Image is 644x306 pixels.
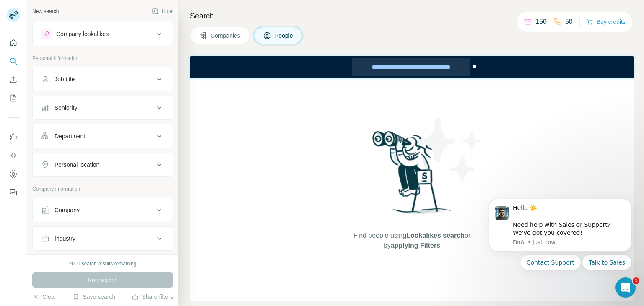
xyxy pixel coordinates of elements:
[33,69,173,89] button: Job title
[33,228,173,249] button: Industry
[33,24,173,44] button: Company lookalikes
[55,161,99,169] div: Personal location
[132,293,173,301] button: Share filters
[406,232,465,239] span: Lookalikes search
[587,16,626,28] button: Buy credits
[55,206,80,214] div: Company
[69,260,137,267] div: 2000 search results remaining
[190,10,634,22] h4: Search
[369,129,456,222] img: Surfe Illustration - Woman searching with binoculars
[32,185,173,193] p: Company information
[190,56,634,78] iframe: Banner
[33,200,173,220] button: Company
[33,155,173,175] button: Personal location
[55,75,75,83] div: Job title
[7,91,20,106] button: My lists
[615,277,636,298] iframe: Intercom live chat
[33,98,173,118] button: Seniority
[7,72,20,87] button: Enrich CSV
[32,54,173,62] p: Personal information
[275,31,294,40] span: People
[55,234,75,243] div: Industry
[32,293,56,301] button: Clear
[33,126,173,146] button: Department
[56,30,109,38] div: Company lookalikes
[146,5,178,18] button: Hide
[7,185,20,200] button: Feedback
[565,17,573,27] p: 50
[633,277,639,284] span: 1
[7,35,20,50] button: Quick start
[55,104,77,112] div: Seniority
[535,17,547,27] p: 150
[7,130,20,145] button: Use Surfe on LinkedIn
[73,293,115,301] button: Save search
[7,54,20,69] button: Search
[345,231,479,251] span: Find people using or by
[55,132,85,140] div: Department
[7,148,20,163] button: Use Surfe API
[391,242,440,249] span: applying Filters
[412,112,488,187] img: Surfe Illustration - Stars
[32,8,59,15] div: New search
[476,189,644,302] iframe: Intercom notifications message
[210,31,241,40] span: Companies
[7,166,20,182] button: Dashboard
